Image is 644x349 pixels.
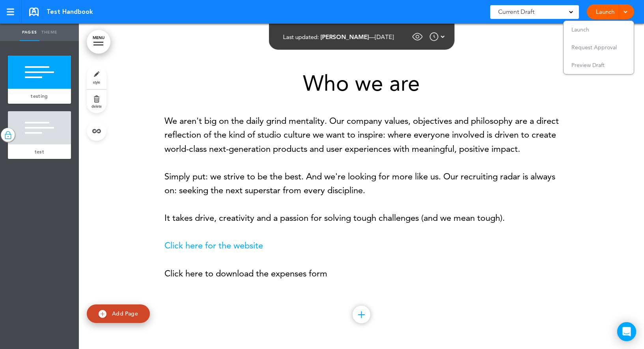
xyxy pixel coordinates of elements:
[39,24,59,41] a: Theme
[93,80,100,84] span: style
[112,310,138,317] span: Add Page
[8,89,71,104] a: testing
[91,104,102,108] span: delete
[35,148,44,155] span: test
[31,93,48,99] span: testing
[4,130,12,140] img: lock-blue.svg
[571,26,589,33] span: Launch
[164,211,559,225] p: It takes drive, creativity and a passion for solving tough challenges (and we mean tough).
[164,73,559,94] h1: Who we are
[164,170,559,197] p: Simply put: we strive to be the best. And we're looking for more like us. Our recruiting radar is...
[164,114,559,156] p: We aren't big on the daily grind mentality. Our company values, objectives and philosophy are a d...
[617,322,636,341] div: Open Intercom Messenger
[283,33,319,41] span: Last updated:
[593,4,618,19] a: Launch
[99,310,106,318] img: add.svg
[87,65,106,89] a: style
[320,33,369,41] span: [PERSON_NAME]
[429,32,439,41] img: time.svg
[164,267,559,280] p: Click here to download the expenses form
[164,240,263,251] a: Click here for the website
[571,44,617,51] span: Request Approval
[375,33,394,41] span: [DATE]
[87,304,150,323] a: Add Page
[498,6,534,17] span: Current Draft
[8,144,71,159] a: test
[87,30,110,54] a: MENU
[411,31,423,43] img: eye_approvals.svg
[441,32,444,41] img: arrow-down-white.svg
[571,62,605,69] span: Preview Draft
[20,24,39,41] a: Pages
[87,90,106,113] a: delete
[47,7,93,16] span: Test Handbook
[283,34,394,40] div: —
